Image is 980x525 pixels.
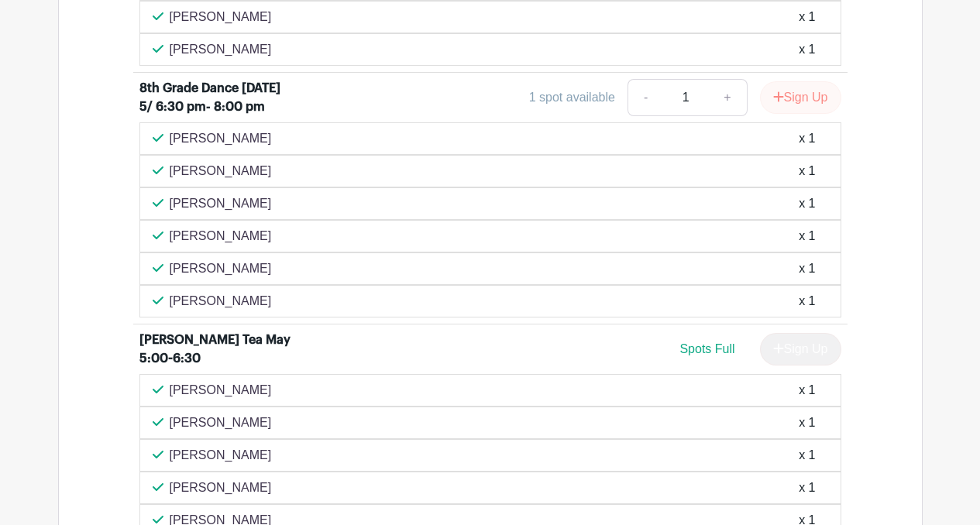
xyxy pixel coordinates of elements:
button: Sign Up [760,81,841,114]
div: x 1 [799,259,815,278]
a: - [628,79,663,116]
p: [PERSON_NAME] [170,259,272,278]
div: x 1 [799,129,815,148]
div: x 1 [799,227,815,245]
p: [PERSON_NAME] [170,194,272,213]
div: x 1 [799,446,815,465]
div: x 1 [799,381,815,400]
p: [PERSON_NAME] [170,413,272,432]
div: x 1 [799,8,815,26]
p: [PERSON_NAME] [170,479,272,497]
div: x 1 [799,292,815,311]
div: x 1 [799,479,815,497]
p: [PERSON_NAME] [170,40,272,59]
p: [PERSON_NAME] [170,227,272,245]
div: x 1 [799,194,815,213]
div: 1 spot available [529,88,615,107]
div: x 1 [799,162,815,180]
p: [PERSON_NAME] [170,446,272,465]
p: [PERSON_NAME] [170,381,272,400]
p: [PERSON_NAME] [170,292,272,311]
span: Spots Full [679,342,734,355]
div: x 1 [799,40,815,59]
p: [PERSON_NAME] [170,129,272,148]
p: [PERSON_NAME] [170,8,272,26]
a: + [708,79,747,116]
div: 8th Grade Dance [DATE] 5/ 6:30 pm- 8:00 pm [139,79,297,116]
div: x 1 [799,413,815,432]
div: [PERSON_NAME] Tea May 5:00-6:30 [139,331,297,368]
p: [PERSON_NAME] [170,162,272,180]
